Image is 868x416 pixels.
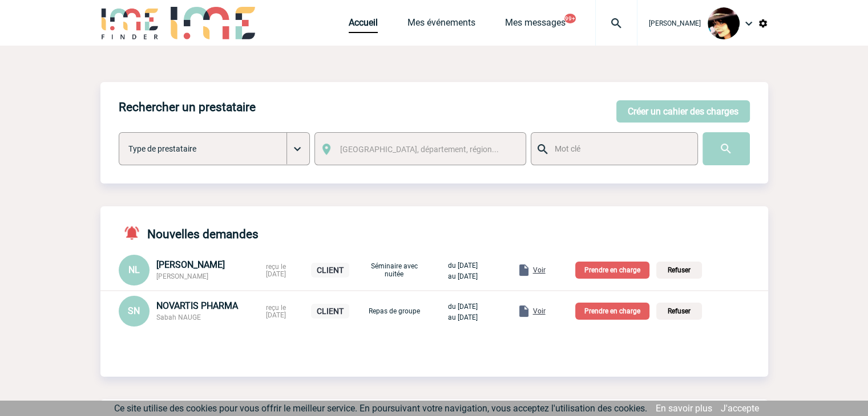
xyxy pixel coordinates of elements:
input: Submit [703,132,750,165]
p: Prendre en charge [575,303,649,320]
img: folder.png [517,263,531,277]
span: NOVARTIS PHARMA [156,300,238,311]
p: CLIENT [311,263,349,278]
p: CLIENT [311,304,349,319]
p: Prendre en charge [575,262,649,279]
p: Repas de groupe [366,307,423,315]
a: En savoir plus [656,403,712,414]
span: au [DATE] [448,313,478,321]
span: NL [128,264,140,275]
a: Voir [490,264,548,275]
a: J'accepte [721,403,759,414]
a: Mes événements [407,17,475,33]
img: notifications-active-24-px-r.png [123,225,147,241]
span: Sabah NAUGE [156,313,201,321]
a: Voir [490,305,548,316]
img: folder.png [517,304,531,318]
button: 99+ [564,14,576,23]
h4: Rechercher un prestataire [119,100,256,114]
span: reçu le [DATE] [266,304,286,319]
span: [GEOGRAPHIC_DATA], département, région... [340,145,499,154]
span: du [DATE] [448,303,478,311]
span: [PERSON_NAME] [156,259,225,270]
span: [PERSON_NAME] [156,272,208,280]
span: SN [128,305,140,316]
a: Mes messages [505,17,566,33]
p: Refuser [656,262,702,279]
span: du [DATE] [448,262,478,270]
span: reçu le [DATE] [266,263,286,278]
h4: Nouvelles demandes [119,225,259,241]
span: Voir [533,266,546,274]
p: Séminaire avec nuitée [366,262,423,278]
span: au [DATE] [448,272,478,280]
img: IME-Finder [100,7,160,39]
img: 101023-0.jpg [708,7,740,39]
p: Refuser [656,303,702,320]
span: [PERSON_NAME] [649,19,701,27]
a: Accueil [349,17,378,33]
span: Voir [533,307,546,315]
input: Mot clé [552,141,687,156]
span: Ce site utilise des cookies pour vous offrir le meilleur service. En poursuivant votre navigation... [114,403,647,414]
